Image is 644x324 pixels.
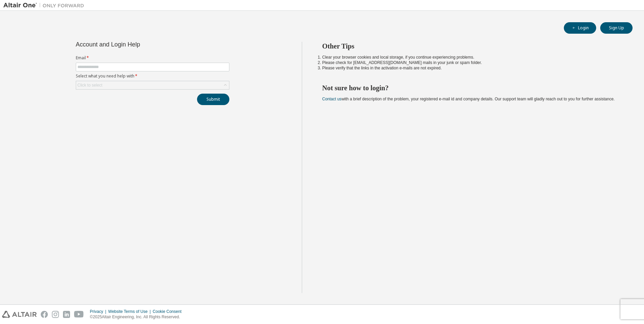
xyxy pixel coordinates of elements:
p: © 2025 Altair Engineering, Inc. All Rights Reserved. [90,314,186,320]
label: Email [76,55,229,61]
img: linkedin.svg [63,311,70,318]
a: Contact us [322,97,342,101]
img: altair_logo.svg [2,311,37,318]
button: Submit [197,94,229,105]
img: facebook.svg [41,311,48,318]
h2: Other Tips [322,42,621,51]
button: Sign Up [600,22,633,34]
label: Select what you need help with [76,73,229,79]
h2: Not sure how to login? [322,84,621,92]
div: Cookie Consent [153,309,185,314]
li: Please check for [EMAIL_ADDRESS][DOMAIN_NAME] mails in your junk or spam folder. [322,60,621,65]
div: Click to select [76,81,229,89]
div: Account and Login Help [76,42,199,47]
img: youtube.svg [74,311,84,318]
div: Website Terms of Use [108,309,153,314]
div: Click to select [77,83,102,88]
span: with a brief description of the problem, your registered e-mail id and company details. Our suppo... [322,97,615,101]
img: Altair One [3,2,88,9]
img: instagram.svg [52,311,59,318]
div: Privacy [90,309,108,314]
button: Login [564,22,596,34]
li: Clear your browser cookies and local storage, if you continue experiencing problems. [322,55,621,60]
li: Please verify that the links in the activation e-mails are not expired. [322,65,621,71]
